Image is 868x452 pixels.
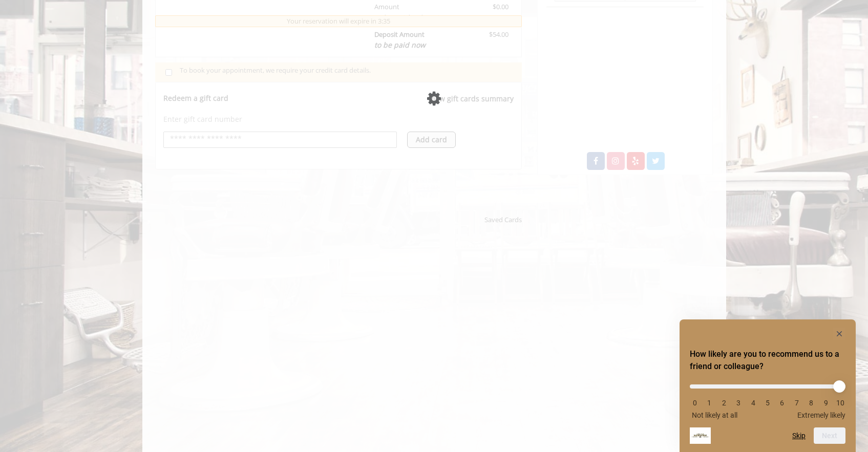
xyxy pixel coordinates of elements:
[792,399,802,407] li: 7
[690,348,845,373] h2: How likely are you to recommend us to a friend or colleague? Select an option from 0 to 10, with ...
[835,399,845,407] li: 10
[748,399,758,407] li: 4
[692,411,737,419] span: Not likely at all
[690,328,845,444] div: How likely are you to recommend us to a friend or colleague? Select an option from 0 to 10, with ...
[806,399,816,407] li: 8
[821,399,831,407] li: 9
[763,399,773,407] li: 5
[733,399,744,407] li: 3
[792,432,806,440] button: Skip
[704,399,714,407] li: 1
[690,399,700,407] li: 0
[797,411,845,419] span: Extremely likely
[690,377,845,419] div: How likely are you to recommend us to a friend or colleague? Select an option from 0 to 10, with ...
[719,399,729,407] li: 2
[833,328,845,340] button: Hide survey
[777,399,787,407] li: 6
[814,427,845,444] button: Next question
